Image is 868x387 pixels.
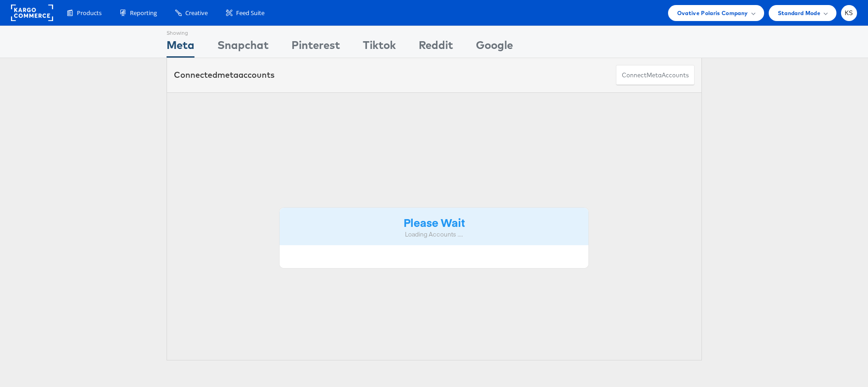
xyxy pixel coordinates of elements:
[778,8,820,18] span: Standard Mode
[404,215,465,230] strong: Please Wait
[77,9,102,17] span: Products
[130,9,157,17] span: Reporting
[286,230,582,239] div: Loading Accounts ....
[419,37,453,58] div: Reddit
[291,37,340,58] div: Pinterest
[174,69,275,81] div: Connected accounts
[217,70,238,80] span: meta
[167,37,194,58] div: Meta
[677,8,748,18] span: Ovative Polaris Company
[167,26,194,37] div: Showing
[845,10,853,16] span: KS
[236,9,264,17] span: Feed Suite
[616,65,695,86] button: ConnectmetaAccounts
[185,9,208,17] span: Creative
[476,37,513,58] div: Google
[363,37,396,58] div: Tiktok
[647,71,662,80] span: meta
[217,37,269,58] div: Snapchat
